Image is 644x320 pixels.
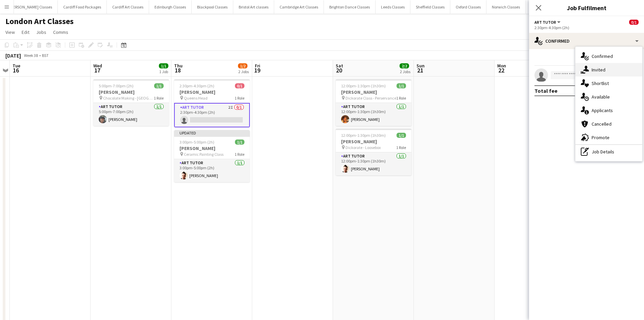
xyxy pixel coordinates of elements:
[184,152,223,157] span: Ceramic Painting Class
[53,29,68,35] span: Comms
[154,95,164,101] span: 1 Role
[107,0,149,14] button: Cardiff Art Classes
[416,63,425,69] span: Sun
[592,53,613,59] span: Confirmed
[274,0,324,14] button: Cambridge Art Classes
[36,29,46,35] span: Jobs
[173,66,183,74] span: 18
[345,145,381,150] span: Dickorate - Loosebox
[336,138,411,145] h3: [PERSON_NAME]
[534,87,557,94] div: Total fee
[592,67,605,73] span: Invited
[58,0,107,14] button: Cardiff Food Packages
[19,28,32,37] a: Edit
[534,20,556,25] span: Art Tutor
[526,0,565,14] button: Bath Art Classes
[5,16,74,26] h1: London Art Classes
[400,63,409,68] span: 2/2
[450,0,486,14] button: Oxford Classes
[174,103,250,127] app-card-role: Art Tutor2I0/12:30pm-4:30pm (2h)
[486,0,526,14] button: Norwich Classes
[529,33,644,49] div: Confirmed
[103,95,154,101] span: Chocolate Making - [GEOGRAPHIC_DATA]
[93,63,102,69] span: Wed
[93,103,169,126] app-card-role: Art Tutor1/15:00pm-7:00pm (2h)[PERSON_NAME]
[235,152,244,157] span: 1 Role
[529,3,644,12] h3: Job Fulfilment
[396,145,406,150] span: 1 Role
[235,140,244,145] span: 1/1
[592,80,609,86] span: Shortlist
[410,0,450,14] button: Sheffield Classes
[5,52,21,59] div: [DATE]
[5,29,15,35] span: View
[11,66,20,74] span: 16
[3,28,18,37] a: View
[13,63,20,69] span: Tue
[149,0,192,14] button: Edinburgh Classes
[592,134,610,141] span: Promote
[174,159,250,182] app-card-role: Art Tutor1/13:00pm-5:00pm (2h)[PERSON_NAME]
[592,94,610,100] span: Available
[174,130,250,182] app-job-card: Updated3:00pm-5:00pm (2h)1/1[PERSON_NAME] Ceramic Painting Class1 RoleArt Tutor1/13:00pm-5:00pm (...
[335,66,343,74] span: 20
[174,63,183,69] span: Thu
[496,66,506,74] span: 22
[154,83,164,88] span: 1/1
[159,69,168,74] div: 1 Job
[592,107,613,113] span: Applicants
[592,121,612,127] span: Cancelled
[99,83,134,88] span: 5:00pm-7:00pm (2h)
[575,145,642,158] div: Job Details
[238,69,249,74] div: 2 Jobs
[336,129,411,175] app-job-card: 12:00pm-1:30pm (1h30m)1/1[PERSON_NAME] Dickorate - Loosebox1 RoleArt Tutor1/112:00pm-1:30pm (1h30...
[184,95,208,101] span: Queens Head
[235,95,244,101] span: 1 Role
[92,66,102,74] span: 17
[376,0,410,14] button: Leeds Classes
[4,0,58,14] button: [PERSON_NAME] Classes
[33,28,49,37] a: Jobs
[336,103,411,126] app-card-role: Art Tutor1/112:00pm-1:30pm (1h30m)[PERSON_NAME]
[255,63,260,69] span: Fri
[336,152,411,175] app-card-role: Art Tutor1/112:00pm-1:30pm (1h30m)[PERSON_NAME]
[174,130,250,135] div: Updated
[22,53,39,58] span: Week 38
[174,145,250,151] h3: [PERSON_NAME]
[415,66,425,74] span: 21
[324,0,376,14] button: Brighton Dance Classes
[174,79,250,127] app-job-card: 2:30pm-4:30pm (2h)0/1[PERSON_NAME] Queens Head1 RoleArt Tutor2I0/12:30pm-4:30pm (2h)
[192,0,233,14] button: Blackpool Classes
[159,63,168,68] span: 1/1
[180,83,214,88] span: 2:30pm-4:30pm (2h)
[400,69,410,74] div: 2 Jobs
[22,29,29,35] span: Edit
[93,79,169,126] app-job-card: 5:00pm-7:00pm (2h)1/1[PERSON_NAME] Chocolate Making - [GEOGRAPHIC_DATA]1 RoleArt Tutor1/15:00pm-7...
[396,95,406,101] span: 1 Role
[254,66,260,74] span: 19
[629,20,639,25] span: 0/1
[174,89,250,95] h3: [PERSON_NAME]
[497,63,506,69] span: Mon
[50,28,71,37] a: Comms
[93,89,169,95] h3: [PERSON_NAME]
[336,63,343,69] span: Sat
[397,83,406,88] span: 1/1
[238,63,247,68] span: 1/2
[341,83,386,88] span: 12:00pm-1:30pm (1h30m)
[180,140,214,145] span: 3:00pm-5:00pm (2h)
[345,95,396,101] span: Dickorate Class - Perservance
[336,79,411,126] app-job-card: 12:00pm-1:30pm (1h30m)1/1[PERSON_NAME] Dickorate Class - Perservance1 RoleArt Tutor1/112:00pm-1:3...
[534,20,562,25] button: Art Tutor
[341,133,386,138] span: 12:00pm-1:30pm (1h30m)
[235,83,244,88] span: 0/1
[534,25,639,30] div: 2:30pm-4:30pm (2h)
[397,133,406,138] span: 1/1
[233,0,274,14] button: Bristol Art classes
[42,53,49,58] div: BST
